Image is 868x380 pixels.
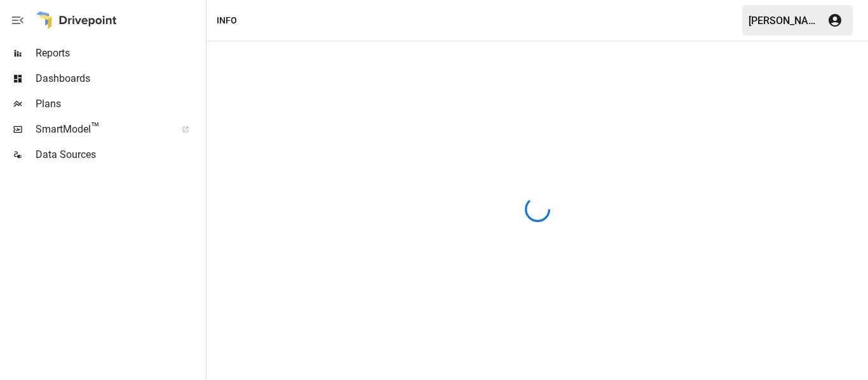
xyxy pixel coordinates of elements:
span: ™ [91,120,100,136]
span: Reports [36,46,203,61]
span: Dashboards [36,71,203,86]
span: Plans [36,96,203,112]
span: SmartModel [36,122,168,137]
span: Data Sources [36,147,203,162]
div: [PERSON_NAME] [749,15,820,27]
